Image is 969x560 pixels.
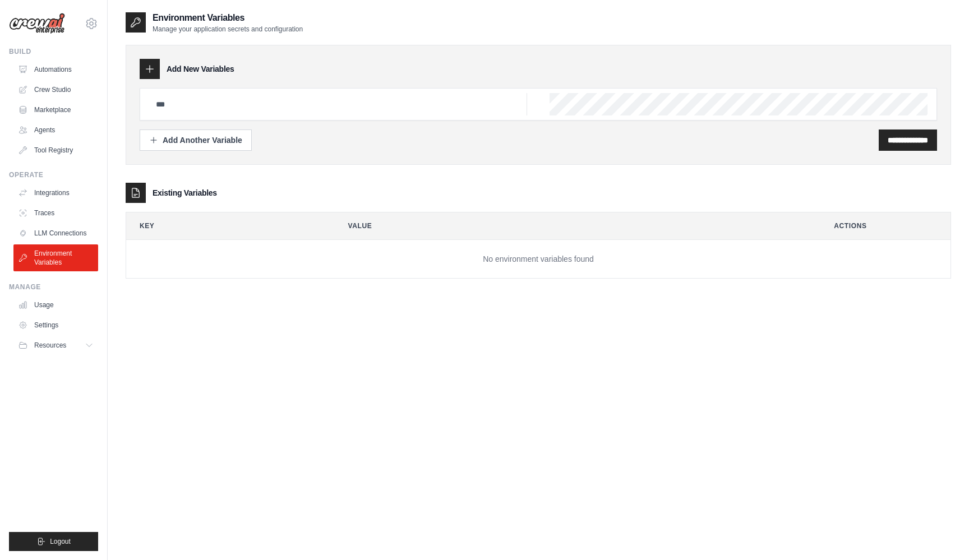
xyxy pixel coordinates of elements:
[13,296,98,314] a: Usage
[13,336,98,354] button: Resources
[9,283,98,291] div: Manage
[13,81,98,99] a: Crew Studio
[34,341,66,350] span: Resources
[126,212,326,239] th: Key
[13,61,98,78] a: Automations
[126,240,950,279] td: No environment variables found
[335,212,812,239] th: Value
[149,135,242,146] div: Add Another Variable
[13,101,98,119] a: Marketplace
[153,25,303,34] p: Manage your application secrets and configuration
[153,11,303,25] h2: Environment Variables
[13,224,98,242] a: LLM Connections
[13,204,98,222] a: Traces
[153,187,217,198] h3: Existing Variables
[13,141,98,159] a: Tool Registry
[13,316,98,334] a: Settings
[167,63,234,75] h3: Add New Variables
[9,13,65,34] img: Logo
[140,129,252,151] button: Add Another Variable
[9,170,98,179] div: Operate
[820,212,950,239] th: Actions
[50,537,71,546] span: Logout
[13,244,98,271] a: Environment Variables
[13,184,98,202] a: Integrations
[13,121,98,139] a: Agents
[9,532,98,551] button: Logout
[9,47,98,56] div: Build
